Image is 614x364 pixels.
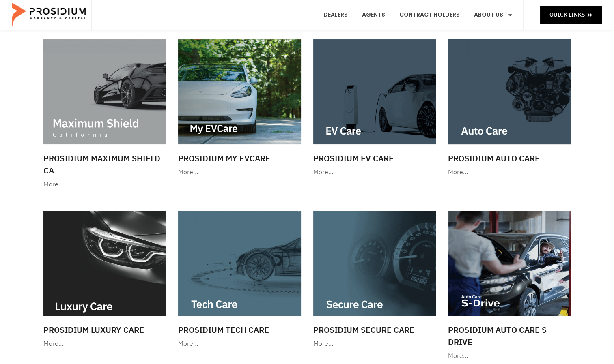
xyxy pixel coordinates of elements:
h3: Prosidium EV Care [313,152,436,165]
h3: Prosidium Tech Care [178,324,301,336]
a: Prosidium EV Care More… [309,35,440,182]
div: More… [178,167,301,178]
div: More… [313,338,436,350]
h3: Prosidium Maximum Shield CA [43,152,166,177]
div: More… [43,179,166,191]
a: Prosidium Tech Care More… [174,207,305,354]
a: Prosidium My EVCare More… [174,35,305,182]
a: Prosidium Auto Care More… [444,35,575,182]
a: Prosidium Maximum Shield CA More… [39,35,170,195]
a: Quick Links [540,6,602,24]
h3: Prosidium My EVCare [178,152,301,165]
div: More… [178,338,301,350]
h3: Prosidium Auto Care [448,152,571,165]
div: More… [313,167,436,178]
a: Prosidium Secure Care More… [309,207,440,354]
h3: Prosidium Secure Care [313,324,436,336]
h3: Prosidium Luxury Care [43,324,166,336]
a: Prosidium Luxury Care More… [39,207,170,354]
div: More… [43,338,166,350]
div: More… [448,350,571,362]
span: Quick Links [549,10,585,20]
h3: Prosidium Auto Care S Drive [448,324,571,348]
div: More… [448,167,571,178]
